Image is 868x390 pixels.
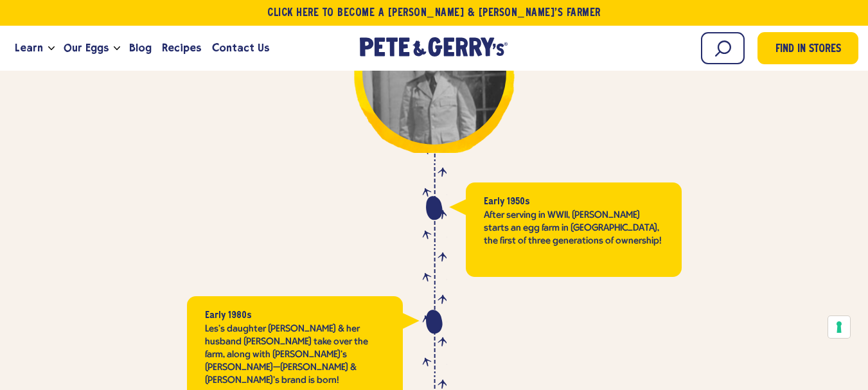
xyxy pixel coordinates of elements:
a: Find in Stores [757,32,858,64]
a: Learn [10,31,48,66]
p: Les's daughter [PERSON_NAME] & her husband [PERSON_NAME] take over the farm, along with [PERSON_N... [205,323,385,387]
a: Contact Us [207,31,274,66]
input: Search [701,32,745,64]
span: Recipes [162,40,201,56]
span: Blog [129,40,152,56]
span: Learn [15,40,43,56]
strong: Early 1980s [205,312,251,320]
a: Our Eggs [58,31,114,66]
strong: Early 1950s [484,198,529,206]
a: Blog [124,31,157,66]
p: After serving in WWII, [PERSON_NAME] starts an egg farm in [GEOGRAPHIC_DATA], the first of three ... [484,209,664,247]
button: Open the dropdown menu for Our Eggs [114,46,120,51]
span: Our Eggs [64,40,109,56]
span: Find in Stores [775,41,841,58]
button: Your consent preferences for tracking technologies [828,316,850,338]
a: Recipes [157,31,206,66]
button: Open the dropdown menu for Learn [48,46,55,51]
span: Contact Us [212,40,269,56]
